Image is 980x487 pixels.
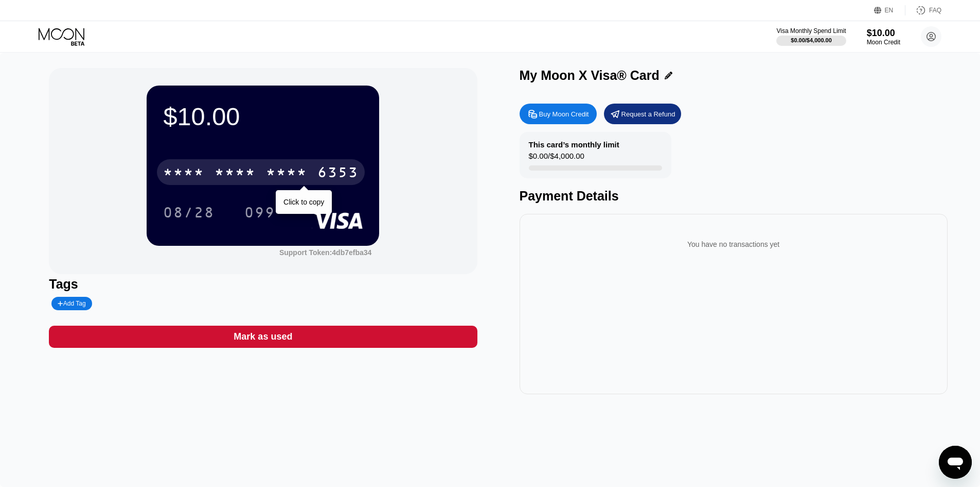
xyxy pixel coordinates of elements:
[867,28,900,39] div: $10.00
[874,5,905,15] div: EN
[867,28,900,46] div: $10.00Moon Credit
[279,248,371,257] div: Support Token: 4db7efba34
[520,104,597,124] div: Buy Moon Credit
[163,206,215,222] div: 08/28
[885,7,894,14] div: EN
[867,39,900,46] div: Moon Credit
[51,297,92,310] div: Add Tag
[604,104,681,124] div: Request a Refund
[49,277,477,292] div: Tags
[237,199,283,225] div: 099
[791,37,832,43] div: $0.00 / $4,000.00
[776,27,846,35] div: Visa Monthly Spend Limit
[244,206,275,222] div: 099
[163,102,363,131] div: $10.00
[905,5,941,15] div: FAQ
[283,198,324,206] div: Click to copy
[528,230,939,259] div: You have no transactions yet
[529,152,584,165] div: $0.00 / $4,000.00
[520,68,660,83] div: My Moon X Visa® Card
[155,199,222,225] div: 08/28
[776,27,846,46] div: Visa Monthly Spend Limit$0.00/$4,000.00
[621,110,675,119] div: Request a Refund
[58,300,85,307] div: Add Tag
[234,331,292,343] div: Mark as used
[317,165,359,182] div: 6353
[939,446,972,479] iframe: Nút để khởi chạy cửa sổ nhắn tin
[520,189,948,204] div: Payment Details
[279,248,371,257] div: Support Token:4db7efba34
[49,326,477,348] div: Mark as used
[529,140,619,149] div: This card’s monthly limit
[539,110,589,119] div: Buy Moon Credit
[929,7,941,14] div: FAQ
